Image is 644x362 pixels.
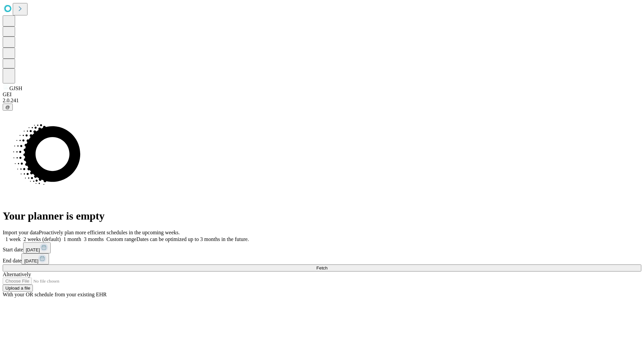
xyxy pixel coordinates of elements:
span: 2 weeks (default) [23,236,61,242]
span: [DATE] [26,247,40,252]
span: Proactively plan more efficient schedules in the upcoming weeks. [39,230,180,235]
span: 1 week [5,236,21,242]
div: Start date [3,242,641,253]
span: Import your data [3,230,39,235]
span: @ [5,105,10,110]
div: End date [3,253,641,264]
span: With your OR schedule from your existing EHR [3,292,107,297]
span: GJSH [9,85,22,91]
span: [DATE] [24,258,38,263]
div: GEI [3,92,641,98]
span: Alternatively [3,271,31,277]
span: Fetch [316,265,327,270]
h1: Your planner is empty [3,210,641,222]
button: Fetch [3,264,641,271]
div: 2.0.241 [3,98,641,104]
span: Custom range [106,236,136,242]
span: Dates can be optimized up to 3 months in the future. [137,236,249,242]
button: [DATE] [21,253,49,264]
button: Upload a file [3,285,33,292]
button: [DATE] [23,242,51,253]
span: 1 month [63,236,81,242]
span: 3 months [84,236,104,242]
button: @ [3,104,13,111]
